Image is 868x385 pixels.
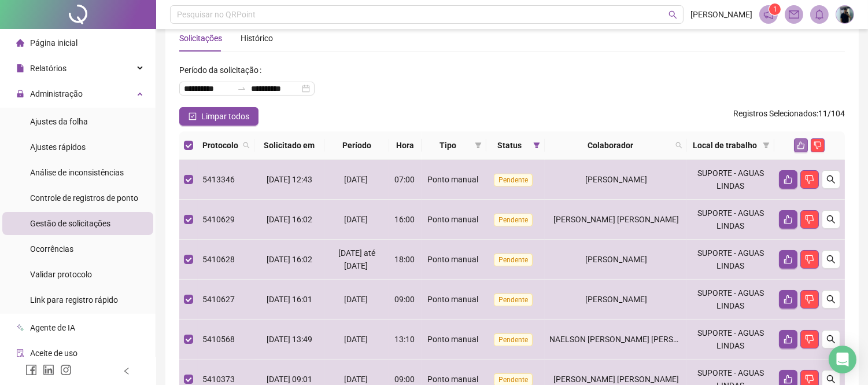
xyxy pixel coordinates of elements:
[687,200,774,240] td: SUPORTE - AGUAS LINDAS
[805,295,814,304] span: dislike
[344,215,368,224] span: [DATE]
[475,142,482,149] span: filter
[43,364,54,376] span: linkedin
[553,215,679,224] span: [PERSON_NAME] [PERSON_NAME]
[267,215,312,224] span: [DATE] 16:02
[585,295,647,304] span: [PERSON_NAME]
[494,333,533,346] span: Pendente
[673,137,685,154] span: search
[344,295,368,304] span: [DATE]
[836,6,854,23] img: 88202
[491,139,529,152] span: Status
[784,255,793,264] span: like
[237,84,246,93] span: to
[30,117,88,126] span: Ajustes da folha
[531,137,542,154] span: filter
[324,131,389,160] th: Período
[202,255,235,264] span: 5410628
[201,110,249,123] span: Limpar todos
[494,254,533,266] span: Pendente
[30,89,83,98] span: Administração
[687,240,774,280] td: SUPORTE - AGUAS LINDAS
[826,375,836,384] span: search
[427,295,478,304] span: Ponto manual
[733,109,817,118] span: Registros Selecionados
[179,61,266,79] label: Período da solicitação
[394,255,415,264] span: 18:00
[202,215,235,224] span: 5410629
[267,175,312,184] span: [DATE] 12:43
[784,295,793,304] span: like
[16,39,24,47] span: home
[30,295,118,305] span: Link para registro rápido
[668,10,677,19] span: search
[494,214,533,226] span: Pendente
[267,255,312,264] span: [DATE] 16:02
[30,168,124,177] span: Análise de inconsistências
[826,215,836,224] span: search
[784,215,793,224] span: like
[241,137,252,154] span: search
[690,8,752,21] span: [PERSON_NAME]
[394,175,415,184] span: 07:00
[773,5,777,13] span: 1
[760,137,772,154] span: filter
[389,131,422,160] th: Hora
[202,175,235,184] span: 5413346
[16,90,24,98] span: lock
[30,219,110,228] span: Gestão de solicitações
[189,112,197,120] span: check-square
[394,375,415,384] span: 09:00
[427,255,478,264] span: Ponto manual
[344,335,368,344] span: [DATE]
[427,335,478,344] span: Ponto manual
[30,349,77,358] span: Aceite de uso
[30,270,92,279] span: Validar protocolo
[826,335,836,344] span: search
[494,294,533,306] span: Pendente
[769,3,781,15] sup: 1
[426,139,470,152] span: Tipo
[30,323,75,332] span: Agente de IA
[687,320,774,360] td: SUPORTE - AGUAS LINDAS
[826,175,836,184] span: search
[549,335,713,344] span: NAELSON [PERSON_NAME] [PERSON_NAME]
[254,131,324,160] th: Solicitado em
[585,175,647,184] span: [PERSON_NAME]
[687,280,774,320] td: SUPORTE - AGUAS LINDAS
[585,255,647,264] span: [PERSON_NAME]
[338,248,375,270] span: [DATE] até [DATE]
[805,335,814,344] span: dislike
[687,160,774,200] td: SUPORTE - AGUAS LINDAS
[30,142,86,152] span: Ajustes rápidos
[533,142,540,149] span: filter
[267,375,312,384] span: [DATE] 09:01
[179,32,222,45] div: Solicitações
[267,295,312,304] span: [DATE] 16:01
[123,367,131,375] span: left
[472,137,484,154] span: filter
[394,295,415,304] span: 09:00
[814,9,825,20] span: bell
[30,244,73,254] span: Ocorrências
[344,375,368,384] span: [DATE]
[805,175,814,184] span: dislike
[675,142,682,149] span: search
[826,295,836,304] span: search
[427,175,478,184] span: Ponto manual
[243,142,250,149] span: search
[784,175,793,184] span: like
[805,375,814,384] span: dislike
[763,142,770,149] span: filter
[202,295,235,304] span: 5410627
[553,375,679,384] span: [PERSON_NAME] [PERSON_NAME]
[494,174,533,186] span: Pendente
[25,364,37,376] span: facebook
[394,215,415,224] span: 16:00
[549,139,671,152] span: Colaborador
[784,335,793,344] span: like
[267,335,312,344] span: [DATE] 13:49
[202,335,235,344] span: 5410568
[16,349,24,357] span: audit
[826,255,836,264] span: search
